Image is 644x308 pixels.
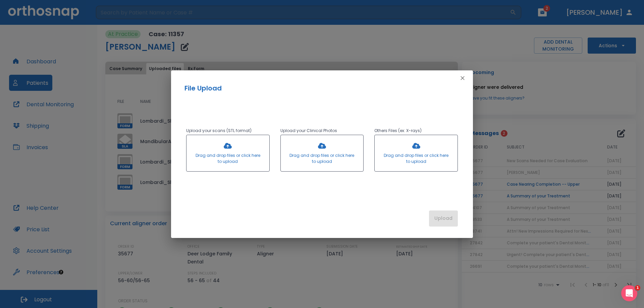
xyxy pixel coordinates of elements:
iframe: Intercom live chat [621,285,637,301]
p: Others Files (ex: X-rays) [374,127,458,135]
p: Upload your scans (STL format) [186,127,270,135]
p: Upload your Clinical Photos [280,127,364,135]
h2: File Upload [184,83,460,93]
span: 1 [635,285,640,291]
